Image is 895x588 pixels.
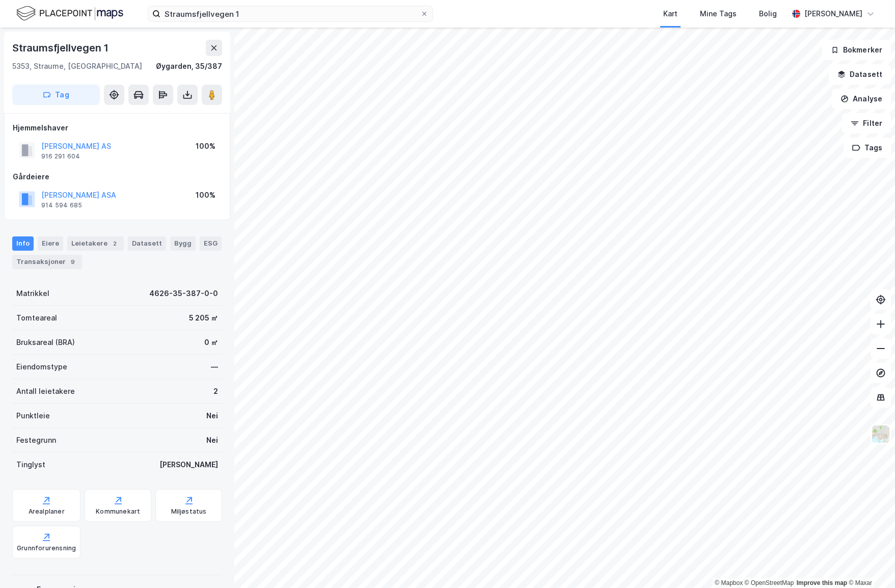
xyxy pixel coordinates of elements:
div: Bygg [170,236,196,251]
div: Info [12,236,34,251]
div: Nei [206,410,218,422]
button: Filter [842,113,891,133]
div: 4626-35-387-0-0 [149,287,218,300]
div: Eiendomstype [16,361,67,373]
div: Leietakere [67,236,124,251]
img: Z [871,424,890,444]
div: Tinglyst [16,459,45,471]
div: Antall leietakere [16,385,75,397]
a: OpenStreetMap [745,579,794,586]
div: Øygarden, 35/387 [156,60,222,72]
div: ESG [200,236,222,251]
div: Arealplaner [29,507,65,516]
div: 100% [196,189,215,201]
div: Eiere [38,236,63,251]
div: Matrikkel [16,287,49,300]
div: Grunnforurensning [17,544,76,552]
div: 2 [110,238,120,249]
div: Mine Tags [700,8,737,20]
div: Gårdeiere [13,171,222,183]
input: Søk på adresse, matrikkel, gårdeiere, leietakere eller personer [160,6,420,21]
a: Mapbox [715,579,743,586]
a: Improve this map [797,579,847,586]
img: logo.f888ab2527a4732fd821a326f86c7f29.svg [16,5,123,22]
div: Bolig [759,8,777,20]
div: 100% [196,140,215,152]
button: Analyse [832,89,891,109]
button: Tags [844,138,891,158]
div: Nei [206,434,218,446]
div: Tomteareal [16,312,57,324]
div: Punktleie [16,410,50,422]
div: 5 205 ㎡ [189,312,218,324]
div: [PERSON_NAME] [159,459,218,471]
button: Tag [12,85,100,105]
div: 9 [68,257,78,267]
div: Straumsfjellvegen 1 [12,40,111,56]
div: 0 ㎡ [204,336,218,349]
div: 916 291 604 [41,152,80,161]
div: Datasett [128,236,166,251]
iframe: Chat Widget [844,539,895,588]
button: Datasett [829,64,891,85]
div: [PERSON_NAME] [804,8,862,20]
div: Kommunekart [96,507,140,516]
div: 914 594 685 [41,201,82,209]
div: Kontrollprogram for chat [844,539,895,588]
div: 5353, Straume, [GEOGRAPHIC_DATA] [12,60,142,72]
div: Bruksareal (BRA) [16,336,75,349]
div: — [211,361,218,373]
div: Festegrunn [16,434,56,446]
div: 2 [213,385,218,397]
div: Kart [663,8,677,20]
div: Transaksjoner [12,255,82,269]
div: Miljøstatus [171,507,207,516]
div: Hjemmelshaver [13,122,222,134]
button: Bokmerker [822,40,891,60]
